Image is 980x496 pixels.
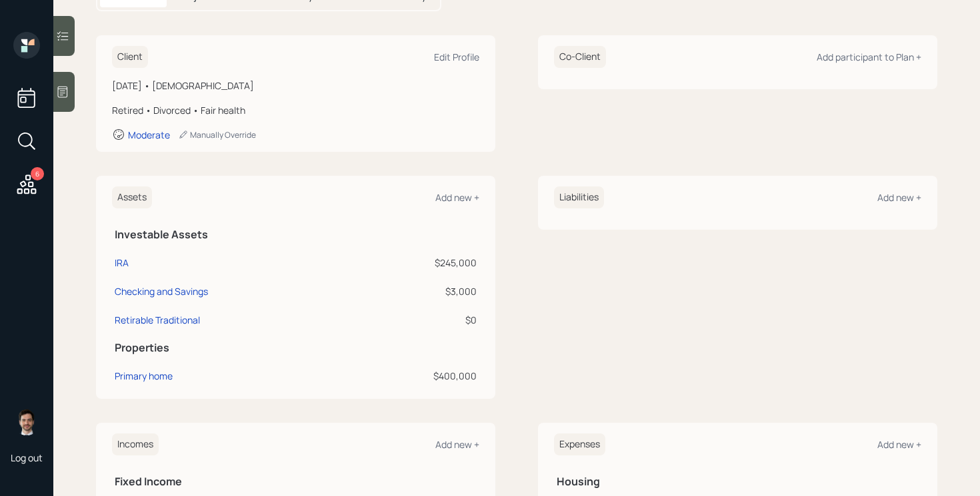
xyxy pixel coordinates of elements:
div: Manually Override [178,129,256,140]
h6: Expenses [554,433,605,455]
h6: Incomes [112,433,159,455]
h6: Co-Client [554,46,606,68]
div: Add new + [435,438,479,451]
div: 6 [31,167,44,180]
h6: Assets [112,186,152,208]
div: Add participant to Plan + [817,51,921,63]
div: $245,000 [361,256,477,270]
h6: Client [112,46,148,68]
div: Retirable Traditional [115,313,200,327]
div: Log out [11,451,43,464]
div: IRA [115,256,129,270]
h5: Properties [115,342,477,354]
div: $400,000 [361,369,477,383]
div: Add new + [435,191,479,204]
h5: Fixed Income [115,475,477,488]
div: Checking and Savings [115,284,208,298]
div: Add new + [877,191,921,204]
div: [DATE] • [DEMOGRAPHIC_DATA] [112,79,479,93]
div: $0 [361,313,477,327]
div: Moderate [128,128,170,141]
div: Add new + [877,438,921,451]
h6: Liabilities [554,186,604,208]
div: Retired • Divorced • Fair health [112,103,479,117]
div: Primary home [115,369,173,383]
div: $3,000 [361,284,477,298]
h5: Housing [557,475,919,488]
div: Edit Profile [434,51,479,63]
h5: Investable Assets [115,228,477,241]
img: jonah-coleman-headshot.png [13,409,40,435]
